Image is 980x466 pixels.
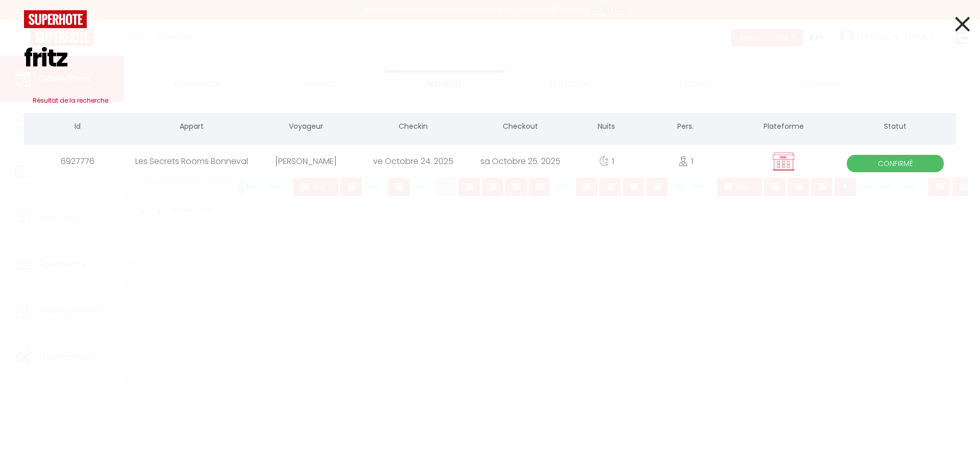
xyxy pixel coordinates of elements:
[24,28,956,88] input: Tapez pour rechercher...
[24,113,131,142] th: Id
[359,145,467,178] div: ve Octobre 24. 2025
[574,145,639,178] div: 1
[847,155,944,172] span: Confirmé
[131,113,252,142] th: Appart
[467,113,574,142] th: Checkout
[639,145,732,178] div: 1
[359,113,467,142] th: Checkin
[771,152,796,171] img: rent.png
[639,113,732,142] th: Pers.
[24,145,131,178] div: 6927776
[252,145,359,178] div: [PERSON_NAME]
[252,113,359,142] th: Voyageur
[574,113,639,142] th: Nuits
[24,88,956,113] h3: Résultat de la recherche
[24,10,87,28] img: logo
[835,113,956,142] th: Statut
[467,145,574,178] div: sa Octobre 25. 2025
[131,145,252,178] div: Les Secrets Rooms Bonneval
[732,113,835,142] th: Plateforme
